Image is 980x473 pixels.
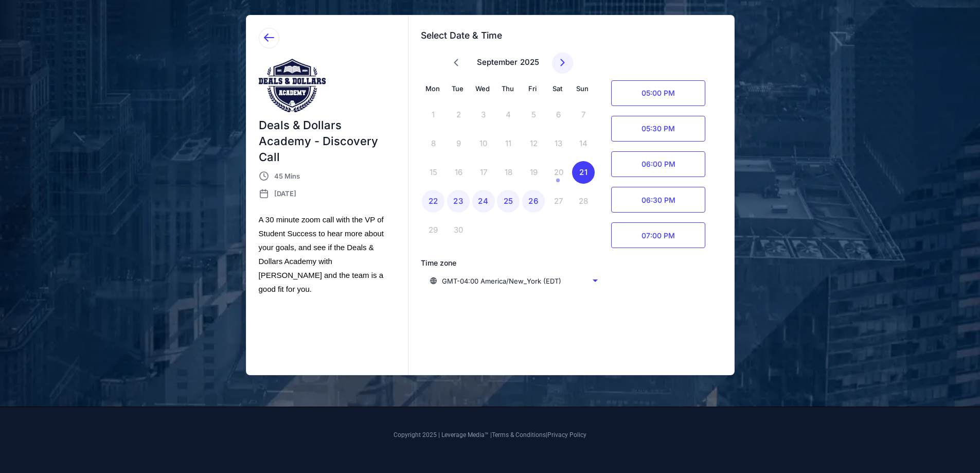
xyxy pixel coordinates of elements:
div: 21 [572,161,595,184]
div: 13 [547,132,570,155]
div: 16 [447,161,470,184]
div: 19 [522,161,545,184]
span: Sat [553,84,562,93]
a: Terms & Conditions [492,431,546,439]
div: 28 [572,190,595,213]
div: Time zone [421,258,601,268]
span: Sun [576,84,589,93]
button: Previous month [446,52,467,74]
span: 05:00 PM [611,80,705,106]
p: Copyright 2025 | Leverage Media™ | | [200,430,781,440]
span: Thu [502,84,514,93]
span: 06:30 PM [611,187,705,213]
div: 7 [572,103,595,126]
div: 1 [422,103,444,126]
div: 5 [522,103,545,126]
div: 15 [422,161,444,184]
span: Wed [475,84,490,93]
div: 27 [547,190,570,213]
span: 05:30 PM [611,116,705,142]
span: 07:00 PM [611,222,705,248]
div: 11 [497,132,520,155]
div: 26 [522,190,545,213]
span: Fri [528,84,537,93]
div: 22 [422,190,444,213]
a: Privacy Policy [547,431,586,439]
button: September [477,56,518,68]
div: 30 [447,219,470,241]
h6: Deals & Dollars Academy - Discovery Call [259,117,396,165]
div: 2 [447,103,470,126]
div: 12 [522,132,545,155]
div: [DATE] [274,187,394,200]
div: 25 [497,190,520,213]
div: 8 [422,132,444,155]
span: A 30 minute zoom call with the VP of Student Success to hear more about your goals, and see if th... [259,215,384,293]
button: 2025 [520,56,539,68]
div: 17 [472,161,495,184]
div: 6 [547,103,570,126]
img: 8bcaba3e-c94e-4a1d-97a0-d29ef2fa3ad2.png [259,59,326,112]
button: Next month [552,52,573,74]
span: Tue [452,84,464,93]
span: 06:00 PM [611,151,705,177]
div: 23 [447,190,470,213]
div: 24 [472,190,495,213]
h4: Select Date & Time [421,28,721,43]
div: 18 [497,161,520,184]
div: 10 [472,132,495,155]
span: GMT-04:00 America/New_York (EDT) [427,276,572,286]
div: 45 Mins [274,170,394,182]
div: 29 [422,219,444,241]
div: 4 [497,103,520,126]
span: Mon [425,84,440,93]
div: 3 [472,103,495,126]
div: 9 [447,132,470,155]
div: 20 [547,161,570,184]
div: 14 [572,132,595,155]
